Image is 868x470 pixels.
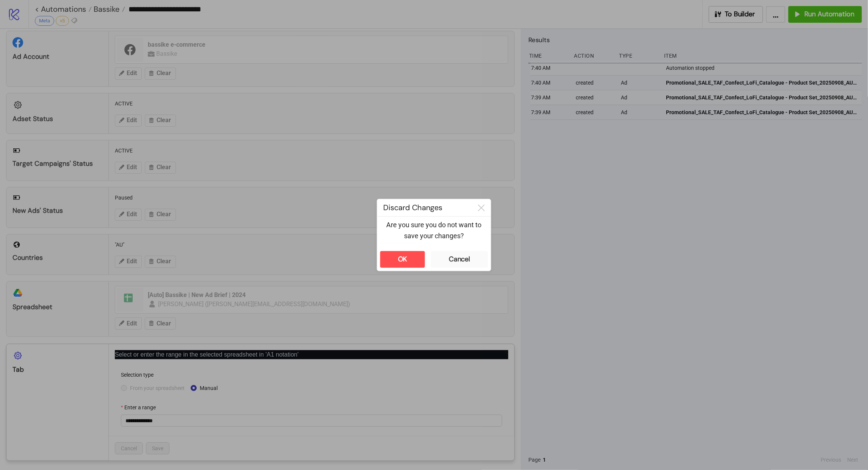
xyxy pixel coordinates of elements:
button: OK [380,251,425,268]
div: Cancel [449,255,470,264]
button: Cancel [431,251,488,268]
div: OK [398,255,407,264]
p: Are you sure you do not want to save your changes? [383,220,485,241]
div: Discard Changes [377,199,472,216]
